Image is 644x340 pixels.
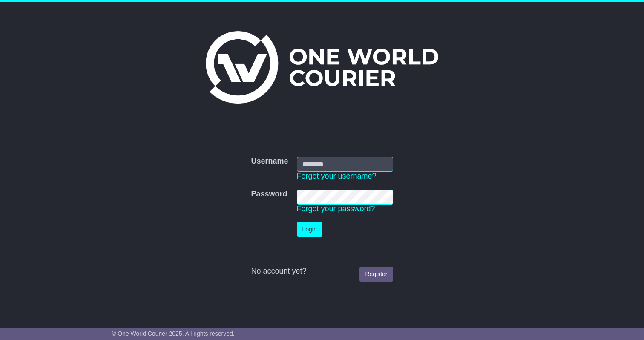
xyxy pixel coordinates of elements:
[359,267,393,282] a: Register
[251,157,288,166] label: Username
[297,205,375,213] a: Forgot your password?
[251,267,393,276] div: No account yet?
[297,172,377,180] a: Forgot your username?
[297,222,322,237] button: Login
[112,330,235,337] span: © One World Courier 2025. All rights reserved.
[251,190,287,199] label: Password
[206,31,438,104] img: One World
